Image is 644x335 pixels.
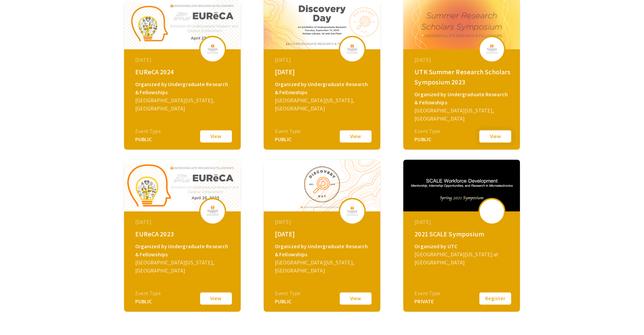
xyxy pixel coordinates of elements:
div: PUBLIC [414,135,440,144]
div: Organized by UTC [414,242,510,251]
div: [DATE] [414,218,510,226]
div: PUBLIC [275,135,301,144]
div: EUReCA 2024 [135,67,231,77]
div: Organized by Undergraduate Research & Fellowships [135,80,231,97]
img: discovery-day-2022_eventLogo_760f07_.png [342,203,362,220]
div: [DATE] [135,56,231,64]
img: utk-summer-research-scholars-symposium-2023_eventLogo_c5f2d2_.png [482,41,502,57]
iframe: Chat [5,305,29,330]
button: Register [478,291,512,306]
img: eureca-2024_eventLogo_7f470d_.png [202,41,223,57]
div: Event Type [275,289,301,298]
div: PRIVATE [414,298,440,306]
button: View [478,129,512,144]
div: Event Type [135,127,161,135]
img: eureca-2023_eventLogo_4643d0_.png [202,203,223,220]
div: PUBLIC [275,298,301,306]
div: UTK Summer Research Scholars Symposium 2023 [414,67,510,87]
div: EUReCA 2023 [135,229,231,239]
div: [DATE] [275,218,371,226]
div: [GEOGRAPHIC_DATA][US_STATE], [GEOGRAPHIC_DATA] [135,259,231,275]
img: discovery-day-2022_eventCoverPhoto_80814f__thumb.png [264,160,380,211]
button: View [339,291,373,306]
div: 2021 SCALE Symposium [414,229,510,239]
div: Organized by Undergraduate Research & Fellowships [275,242,371,259]
div: [DATE] [275,229,371,239]
div: Event Type [414,289,440,298]
div: [DATE] [414,56,510,64]
div: Organized by Undergraduate Research & Fellowships [275,80,371,97]
div: [DATE] [135,218,231,226]
img: eureca-2023_eventCoverPhoto_3392d8__thumb.png [124,160,241,211]
img: 2021-scale-symposium_eventCoverPhoto_d8360c__thumb.png [403,160,520,211]
div: Event Type [414,127,440,135]
button: View [199,129,233,144]
button: View [339,129,373,144]
div: [GEOGRAPHIC_DATA][US_STATE], [GEOGRAPHIC_DATA] [135,97,231,113]
div: Event Type [275,127,301,135]
div: [GEOGRAPHIC_DATA][US_STATE], [GEOGRAPHIC_DATA] [275,97,371,113]
img: discovery-day-2023_eventLogo_0a4754_.jpg [342,41,362,57]
div: Event Type [135,289,161,298]
img: 2021-scale-symposium_eventLogo_ffedb4_.png [482,203,502,220]
div: [GEOGRAPHIC_DATA][US_STATE], [GEOGRAPHIC_DATA] [275,259,371,275]
div: PUBLIC [135,298,161,306]
div: Organized by Undergraduate Research & Fellowships [414,91,510,107]
div: [DATE] [275,56,371,64]
div: [DATE] [275,67,371,77]
div: [GEOGRAPHIC_DATA][US_STATE], [GEOGRAPHIC_DATA] [414,107,510,123]
div: Organized by Undergraduate Research & Fellowships [135,242,231,259]
div: [GEOGRAPHIC_DATA][US_STATE] at [GEOGRAPHIC_DATA] [414,251,510,267]
div: PUBLIC [135,135,161,144]
button: View [199,291,233,306]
